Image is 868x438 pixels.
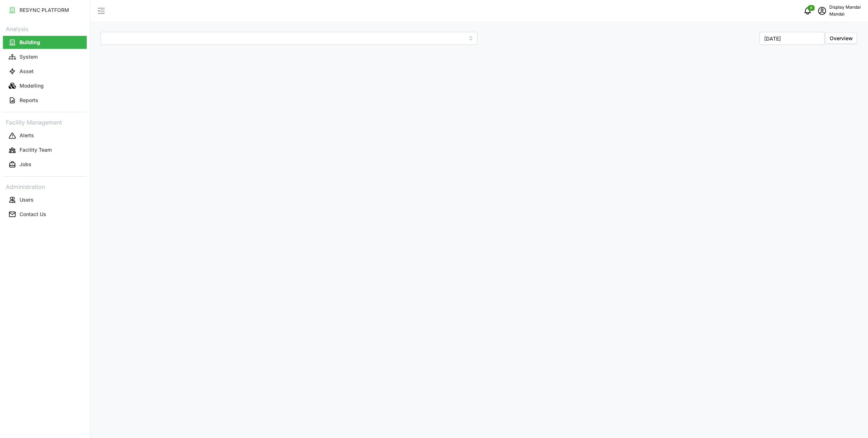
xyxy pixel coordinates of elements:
a: Jobs [3,157,87,172]
button: Reports [3,94,87,107]
span: 0 [810,5,812,10]
a: Building [3,35,87,50]
a: System [3,50,87,64]
button: System [3,50,87,63]
p: Reports [20,97,38,104]
button: Modelling [3,79,87,92]
button: schedule [815,4,829,18]
a: RESYNC PLATFORM [3,3,87,17]
a: Contact Us [3,207,87,222]
p: Facility Team [20,146,52,153]
p: System [20,53,38,60]
p: Display Mandai [829,4,861,11]
a: Modelling [3,79,87,93]
p: RESYNC PLATFORM [20,7,69,14]
p: Users [20,196,34,203]
button: Building [3,36,87,49]
span: Overview [830,35,853,41]
a: Asset [3,64,87,79]
input: Select Month [759,32,825,45]
button: Users [3,193,87,206]
button: Jobs [3,158,87,171]
p: Administration [3,181,87,191]
button: Contact Us [3,208,87,221]
p: Jobs [20,161,31,168]
a: Reports [3,93,87,108]
p: Contact Us [20,211,46,218]
p: Alerts [20,132,34,139]
button: Facility Team [3,144,87,157]
p: Building [20,39,40,46]
button: RESYNC PLATFORM [3,4,87,17]
p: Asset [20,68,34,75]
button: Asset [3,65,87,78]
p: Analysis [3,23,87,34]
p: Mandai [829,11,861,18]
button: notifications [800,4,815,18]
a: Facility Team [3,143,87,157]
a: Users [3,193,87,207]
p: Modelling [20,82,44,89]
p: Facility Management [3,117,87,127]
a: Alerts [3,129,87,143]
button: Alerts [3,129,87,142]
